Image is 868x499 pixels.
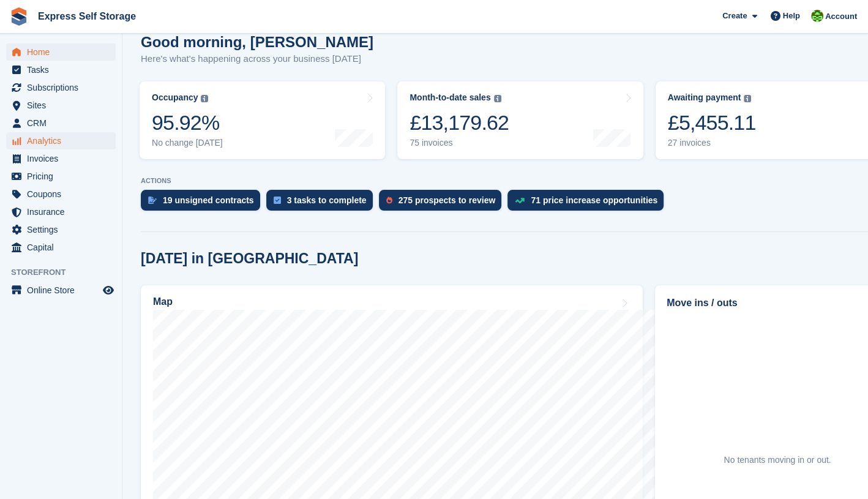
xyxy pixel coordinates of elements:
div: 71 price increase opportunities [531,195,657,205]
img: icon-info-grey-7440780725fd019a000dd9b08b2336e03edf1995a4989e88bcd33f0948082b44.svg [494,95,501,102]
span: Invoices [27,150,100,167]
a: menu [6,282,116,299]
a: 3 tasks to complete [266,190,379,217]
a: menu [6,239,116,256]
img: prospect-51fa495bee0391a8d652442698ab0144808aea92771e9ea1ae160a38d050c398.svg [386,197,392,204]
a: menu [6,203,116,220]
div: No change [DATE] [152,138,223,148]
a: Express Self Storage [33,6,141,26]
span: Create [722,10,747,22]
img: Sonia Shah [811,10,823,22]
div: Month-to-date sales [410,92,490,103]
a: menu [6,79,116,96]
h2: Map [153,296,173,307]
a: menu [6,168,116,185]
p: Here's what's happening across your business [DATE] [141,52,373,66]
span: Tasks [27,61,100,78]
span: Account [825,10,857,23]
div: 3 tasks to complete [287,195,367,205]
div: 95.92% [152,110,223,135]
img: contract_signature_icon-13c848040528278c33f63329250d36e43548de30e8caae1d1a13099fd9432cc5.svg [148,197,157,204]
span: Sites [27,97,100,114]
a: 71 price increase opportunities [507,190,670,217]
div: 19 unsigned contracts [163,195,254,205]
div: Occupancy [152,92,198,103]
span: Help [783,10,800,22]
a: menu [6,43,116,61]
a: menu [6,114,116,132]
div: Awaiting payment [668,92,741,103]
span: Home [27,43,100,61]
img: task-75834270c22a3079a89374b754ae025e5fb1db73e45f91037f5363f120a921f8.svg [274,197,281,204]
div: £5,455.11 [668,110,756,135]
a: Preview store [101,283,116,298]
a: Occupancy 95.92% No change [DATE] [140,81,385,159]
a: menu [6,97,116,114]
span: Storefront [11,266,122,279]
h1: Good morning, [PERSON_NAME] [141,34,373,50]
a: menu [6,150,116,167]
img: icon-info-grey-7440780725fd019a000dd9b08b2336e03edf1995a4989e88bcd33f0948082b44.svg [744,95,751,102]
span: Analytics [27,132,100,149]
span: Pricing [27,168,100,185]
a: Month-to-date sales £13,179.62 75 invoices [397,81,643,159]
span: Capital [27,239,100,256]
a: menu [6,61,116,78]
div: 75 invoices [410,138,509,148]
div: 275 prospects to review [398,195,496,205]
a: menu [6,186,116,203]
span: Subscriptions [27,79,100,96]
a: menu [6,221,116,238]
a: 275 prospects to review [379,190,508,217]
img: price_increase_opportunities-93ffe204e8149a01c8c9dc8f82e8f89637d9d84a8eef4429ea346261dce0b2c0.svg [515,198,525,203]
span: Coupons [27,186,100,203]
a: menu [6,132,116,149]
div: No tenants moving in or out. [724,454,831,467]
h2: [DATE] in [GEOGRAPHIC_DATA] [141,250,358,267]
a: 19 unsigned contracts [141,190,266,217]
span: CRM [27,114,100,132]
img: icon-info-grey-7440780725fd019a000dd9b08b2336e03edf1995a4989e88bcd33f0948082b44.svg [201,95,208,102]
span: Insurance [27,203,100,220]
div: 27 invoices [668,138,756,148]
div: £13,179.62 [410,110,509,135]
span: Online Store [27,282,100,299]
span: Settings [27,221,100,238]
img: stora-icon-8386f47178a22dfd0bd8f6a31ec36ba5ce8667c1dd55bd0f319d3a0aa187defe.svg [10,7,28,26]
